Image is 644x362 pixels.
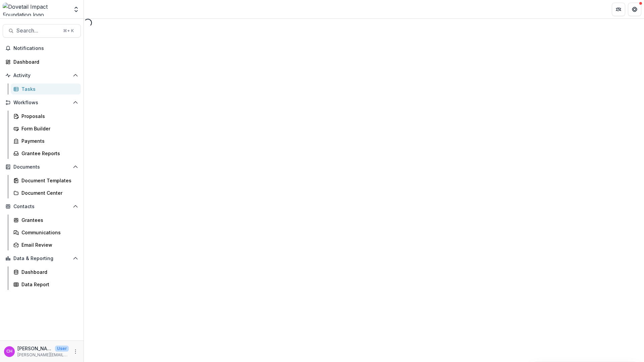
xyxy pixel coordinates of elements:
[55,346,69,352] p: User
[3,97,81,108] button: Open Workflows
[11,215,81,226] a: Grantees
[3,162,81,172] button: Open Documents
[17,345,52,352] p: [PERSON_NAME] [PERSON_NAME]
[13,58,75,65] div: Dashboard
[11,148,81,159] a: Grantee Reports
[13,46,78,51] span: Notifications
[11,266,81,278] a: Dashboard
[21,137,75,144] div: Payments
[11,123,81,134] a: Form Builder
[11,175,81,186] a: Document Templates
[3,70,81,81] button: Open Activity
[6,349,12,354] div: Courtney Eker Hardy
[3,3,69,16] img: Dovetail Impact Foundation logo
[612,3,625,16] button: Partners
[13,73,70,78] span: Activity
[21,150,75,157] div: Grantee Reports
[16,27,59,34] span: Search...
[11,135,81,146] a: Payments
[21,189,75,196] div: Document Center
[11,239,81,250] a: Email Review
[11,111,81,122] a: Proposals
[3,201,81,212] button: Open Contacts
[62,27,75,35] div: ⌘ + K
[3,56,81,67] a: Dashboard
[71,3,81,16] button: Open entity switcher
[21,229,75,236] div: Communications
[13,100,70,106] span: Workflows
[11,279,81,290] a: Data Report
[21,281,75,288] div: Data Report
[3,253,81,264] button: Open Data & Reporting
[13,204,70,209] span: Contacts
[21,85,75,93] div: Tasks
[21,177,75,184] div: Document Templates
[21,217,75,224] div: Grantees
[3,43,81,54] button: Notifications
[71,348,79,356] button: More
[21,113,75,120] div: Proposals
[11,227,81,238] a: Communications
[11,187,81,198] a: Document Center
[17,352,69,358] p: [PERSON_NAME][EMAIL_ADDRESS][DOMAIN_NAME]
[11,83,81,95] a: Tasks
[13,164,70,170] span: Documents
[3,24,81,38] button: Search...
[21,125,75,132] div: Form Builder
[21,241,75,248] div: Email Review
[13,256,70,261] span: Data & Reporting
[21,268,75,276] div: Dashboard
[628,3,641,16] button: Get Help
